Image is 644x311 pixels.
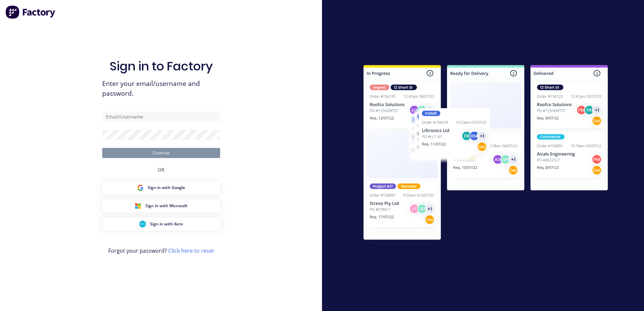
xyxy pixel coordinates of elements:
[158,158,165,181] div: OR
[148,185,185,191] span: Sign in with Google
[5,5,56,19] img: Factory
[102,199,220,212] button: Microsoft Sign inSign in with Microsoft
[349,52,623,256] img: Sign in
[137,184,144,191] img: Google Sign in
[150,221,183,227] span: Sign in with Xero
[102,148,220,158] button: Continue
[139,221,146,227] img: Xero Sign in
[145,203,187,209] span: Sign in with Microsoft
[102,112,220,122] input: Email/Username
[102,79,220,98] span: Enter your email/username and password.
[102,218,220,230] button: Xero Sign inSign in with Xero
[102,181,220,194] button: Google Sign inSign in with Google
[110,59,213,73] h1: Sign in to Factory
[135,203,141,209] img: Microsoft Sign in
[168,247,214,254] a: Click here to reset
[108,247,214,255] span: Forgot your password?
